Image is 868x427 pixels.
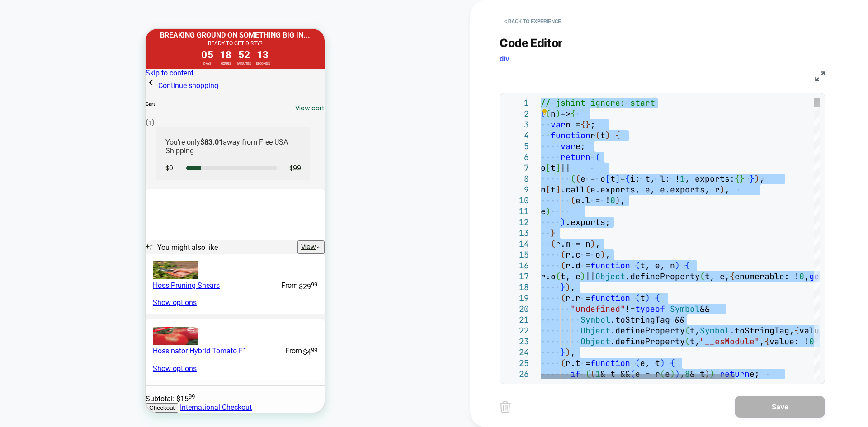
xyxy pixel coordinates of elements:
[7,298,52,316] img: Hossinator Hybrid Tomato
[500,14,566,28] button: < Back to experience
[680,174,685,184] span: 1
[585,119,590,130] span: }
[635,358,640,368] span: (
[735,271,799,282] span: enumerable: !
[20,134,28,144] span: $0
[680,369,685,379] span: ,
[759,336,764,347] span: ,
[505,239,529,249] div: 14
[580,336,610,347] span: Object
[585,369,590,379] span: (
[610,174,615,184] span: t
[690,336,700,347] span: t,
[705,271,730,282] span: t, e,
[571,108,576,119] span: {
[505,195,529,206] div: 10
[769,336,809,347] span: value: !
[620,174,625,184] span: =
[635,369,660,379] span: e = r
[610,336,685,347] span: .defineProperty
[595,271,625,282] span: Object
[13,52,73,61] span: Continue shopping
[556,108,561,119] span: )
[505,174,529,184] div: 8
[566,217,610,227] span: .exports;
[92,32,105,38] div: Minutes
[157,318,172,328] span: $4
[541,184,546,195] span: n
[505,163,529,174] div: 7
[500,401,511,413] img: delete
[804,271,809,282] span: ,
[670,304,700,314] span: Symbol
[505,358,529,369] div: 25
[561,163,571,173] span: ||
[815,71,825,81] img: fullscreen
[735,174,740,184] span: {
[685,260,690,271] span: {
[799,325,829,336] span: value:
[635,260,640,271] span: (
[585,271,595,282] span: ||
[705,369,710,379] span: )
[505,249,529,260] div: 15
[610,325,685,336] span: .defineProperty
[165,252,172,259] sup: 99
[700,336,759,347] span: "__esModule"
[551,163,556,173] span: t
[505,260,529,271] div: 16
[571,369,580,379] span: if
[551,119,566,130] span: var
[660,369,665,379] span: (
[556,271,561,282] span: (
[561,293,566,303] span: (
[605,174,610,184] span: [
[605,130,610,141] span: )
[20,109,156,126] p: You’re only away from Free USA Shipping
[34,374,106,383] a: International Checkout
[561,249,566,260] span: (
[505,293,529,304] div: 19
[561,152,590,162] span: return
[576,174,580,184] span: (
[625,271,700,282] span: .defineProperty
[541,98,655,108] span: // jshint ignore: start
[4,375,29,382] span: Checkout
[546,184,551,195] span: [
[556,184,561,195] span: ]
[700,271,705,282] span: (
[665,369,670,379] span: e
[150,75,179,84] a: View cart
[685,369,690,379] span: 8
[14,2,165,11] div: BREAKING GROUND ON SOMETHING BIG IN...
[505,347,529,358] div: 24
[546,163,551,173] span: [
[615,195,620,206] span: )
[735,396,825,418] button: Save
[7,252,74,261] a: Hoss Pruning Shears
[110,32,124,38] div: Seconds
[541,108,548,116] div: Show Code Actions (Ctrl+.)
[500,36,563,50] span: Code Editor
[630,174,680,184] span: i: t, l: !
[561,358,566,368] span: (
[580,271,585,282] span: )
[165,318,172,324] sup: 99
[14,11,165,19] div: READY TO GET DIRTY?
[561,141,576,151] span: var
[590,260,630,271] span: function
[505,98,529,108] div: 1
[595,152,600,162] span: (
[144,134,156,144] span: $99
[730,271,735,282] span: {
[625,304,635,314] span: !=
[74,20,86,32] h4: 18
[720,369,750,379] span: return
[541,163,546,173] span: o
[566,293,590,303] span: r.r =
[794,325,799,336] span: {
[700,304,710,314] span: &&
[561,271,580,282] span: t, e
[7,232,52,250] img: Hoss Pruning Shears
[610,195,615,206] span: 0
